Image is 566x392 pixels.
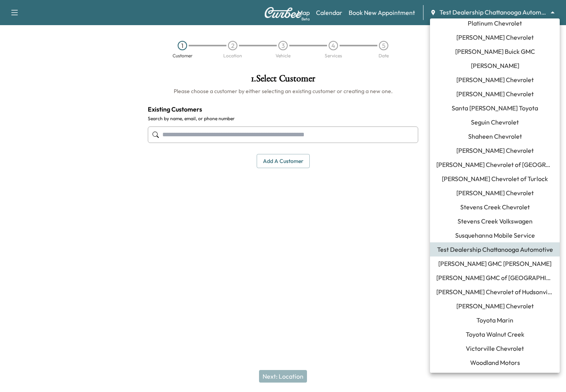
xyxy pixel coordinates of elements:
span: Woodland Motors [470,358,520,367]
span: [PERSON_NAME] Chevrolet [456,89,534,99]
span: [PERSON_NAME] Chevrolet of Hudsonville [436,287,553,297]
span: Platinum Chevrolet [468,18,522,28]
span: Toyota Walnut Creek [466,330,524,339]
span: [PERSON_NAME] Chevrolet [456,33,534,42]
span: [PERSON_NAME] Buick GMC [455,47,535,56]
span: Victorville Chevrolet [466,344,524,353]
span: [PERSON_NAME] GMC of [GEOGRAPHIC_DATA] [436,273,553,282]
span: [PERSON_NAME] Chevrolet [456,301,534,311]
span: Shaheen Chevrolet [468,132,522,141]
span: Santa [PERSON_NAME] Toyota [452,103,538,113]
span: Stevens Creek Chevrolet [460,202,530,212]
span: [PERSON_NAME] Chevrolet [456,75,534,84]
span: Stevens Creek Volkswagen [458,216,533,226]
span: Test Dealership Chattanooga Automotive [437,245,553,254]
span: Toyota Marin [476,315,513,325]
span: [PERSON_NAME] GMC [PERSON_NAME] [438,259,551,268]
span: [PERSON_NAME] Chevrolet of [GEOGRAPHIC_DATA] [436,160,553,169]
span: [PERSON_NAME] Chevrolet [456,188,534,198]
span: [PERSON_NAME] [471,61,519,70]
span: Susquehanna Mobile Service [455,231,535,240]
span: Seguin Chevrolet [471,117,519,127]
span: [PERSON_NAME] Chevrolet [456,146,534,155]
span: [PERSON_NAME] Chevrolet of Turlock [442,174,548,183]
